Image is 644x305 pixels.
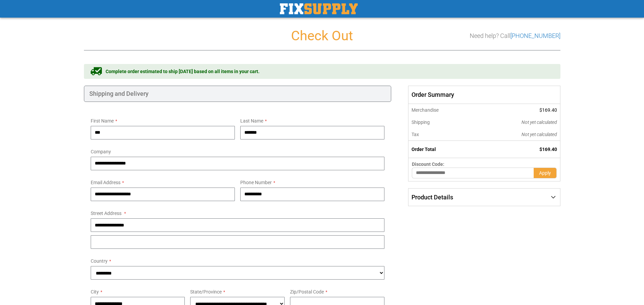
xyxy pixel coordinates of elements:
[91,149,111,154] span: Company
[408,128,476,141] th: Tax
[240,180,272,185] span: Phone Number
[240,118,263,124] span: Last Name
[510,32,560,39] a: [PHONE_NUMBER]
[84,86,392,102] div: Shipping and Delivery
[290,289,324,295] span: Zip/Postal Code
[280,3,358,14] a: store logo
[412,119,430,125] span: Shipping
[539,170,551,176] span: Apply
[539,107,557,113] span: $169.40
[91,289,99,295] span: City
[521,119,557,125] span: Not yet calculated
[412,147,436,152] strong: Order Total
[91,180,120,185] span: Email Address
[412,194,453,201] span: Product Details
[106,68,260,75] span: Complete order estimated to ship [DATE] based on all items in your cart.
[534,168,557,178] button: Apply
[84,28,560,43] h1: Check Out
[412,161,444,167] span: Discount Code:
[91,258,108,264] span: Country
[280,3,358,14] img: Fix Industrial Supply
[91,118,114,124] span: First Name
[470,32,560,39] h3: Need help? Call
[521,132,557,137] span: Not yet calculated
[408,104,476,116] th: Merchandise
[190,289,222,295] span: State/Province
[91,211,121,216] span: Street Address
[408,86,560,104] span: Order Summary
[539,147,557,152] span: $169.40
